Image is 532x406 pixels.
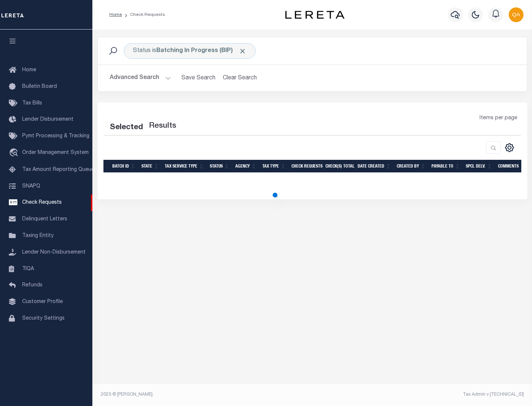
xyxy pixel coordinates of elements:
[232,160,259,173] th: Agency
[220,71,260,85] button: Clear Search
[22,134,89,139] span: Pymt Processing & Tracking
[22,183,40,189] span: SNAPQ
[22,299,63,304] span: Customer Profile
[110,122,143,134] div: Selected
[22,101,42,106] span: Tax Bills
[109,160,139,173] th: Batch Id
[495,160,528,173] th: Comments
[22,68,36,73] span: Home
[110,71,171,85] button: Advanced Search
[22,84,57,89] span: Bulletin Board
[22,266,34,271] span: TIQA
[162,160,207,173] th: Tax Service Type
[109,13,122,17] a: Home
[22,283,42,288] span: Refunds
[22,150,89,155] span: Order Management System
[177,71,220,85] button: Save Search
[323,160,355,173] th: Check(s) Total
[355,160,394,173] th: Date Created
[429,160,463,173] th: Payable To
[289,160,323,173] th: Check Requests
[139,160,162,173] th: State
[22,217,67,222] span: Delinquent Letters
[394,160,429,173] th: Created By
[509,7,524,22] img: svg+xml;base64,PHN2ZyB4bWxucz0iaHR0cDovL3d3dy53My5vcmcvMjAwMC9zdmciIHBvaW50ZXItZXZlbnRzPSJub25lIi...
[239,47,246,55] span: Click to Remove
[124,43,256,59] div: Click to Edit
[22,316,65,321] span: Security Settings
[22,117,74,122] span: Lender Disbursement
[95,391,313,398] div: 2025 © [PERSON_NAME].
[480,114,517,123] span: Items per page
[259,160,289,173] th: Tax Type
[9,148,21,158] i: travel_explore
[156,48,246,54] b: Batching In Progress (BIP)
[22,233,54,238] span: Taxing Entity
[463,160,495,173] th: Spcl Delv.
[122,11,165,18] li: Check Requests
[318,391,524,398] div: Tax Admin v.[TECHNICAL_ID]
[285,11,344,19] img: logo-dark.svg
[22,167,94,172] span: Tax Amount Reporting Queue
[22,200,62,205] span: Check Requests
[207,160,232,173] th: Status
[22,250,86,255] span: Lender Non-Disbursement
[149,120,176,132] label: Results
